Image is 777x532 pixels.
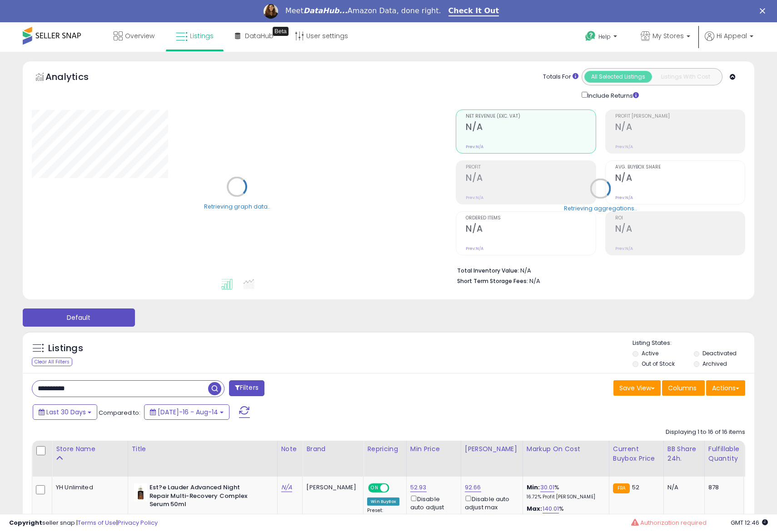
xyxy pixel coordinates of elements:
[304,6,348,15] i: DataHub...
[706,380,745,396] button: Actions
[48,342,83,355] h5: Listings
[543,73,578,81] div: Totals For
[527,504,543,513] b: Max:
[540,483,555,492] a: 30.01
[118,518,158,527] a: Privacy Policy
[9,518,42,527] strong: Copyright
[149,483,260,511] b: Est?e Lauder Advanced Night Repair Multi-Recovery Complex Serum 50ml
[190,31,214,40] span: Listings
[667,483,697,492] div: N/A
[578,24,626,52] a: Help
[229,380,264,396] button: Filters
[717,31,747,40] span: Hi Appeal
[731,518,768,527] span: 2025-09-14 12:46 GMT
[642,360,675,368] label: Out of Stock
[33,404,97,420] button: Last 30 Days
[410,444,457,454] div: Min Price
[99,408,140,417] span: Compared to:
[107,22,161,50] a: Overview
[523,441,609,477] th: The percentage added to the cost of goods (COGS) that forms the calculator for Min & Max prices.
[273,27,289,36] div: Tooltip anchor
[465,444,519,454] div: [PERSON_NAME]
[527,483,602,500] div: %
[367,497,399,506] div: Win BuyBox
[388,484,403,492] span: OFF
[144,404,229,420] button: [DATE]-16 - Aug-14
[662,380,705,396] button: Columns
[652,31,684,40] span: My Stores
[306,483,356,492] div: [PERSON_NAME]
[564,204,637,213] div: Retrieving aggregations..
[46,408,86,417] span: Last 30 Days
[666,428,745,437] div: Displaying 1 to 16 of 16 items
[705,31,753,52] a: Hi Appeal
[264,4,278,19] img: Profile image for Georgie
[410,483,427,492] a: 52.93
[708,483,737,492] div: 878
[23,308,135,327] button: Default
[708,444,740,463] div: Fulfillable Quantity
[652,71,719,83] button: Listings With Cost
[633,339,754,348] p: Listing States:
[642,349,658,357] label: Active
[134,483,147,502] img: 31wvE4zC5KL._SL40_.jpg
[367,444,403,454] div: Repricing
[32,358,72,366] div: Clear All Filters
[245,31,274,40] span: DataHub
[306,444,359,454] div: Brand
[56,483,121,492] div: YH Unlimited
[448,6,499,16] a: Check It Out
[613,483,630,493] small: FBA
[543,504,559,513] a: 140.01
[132,444,274,454] div: Title
[527,483,540,492] b: Min:
[702,349,737,357] label: Deactivated
[204,202,270,210] div: Retrieving graph data..
[527,505,602,522] div: %
[702,360,727,368] label: Archived
[527,494,602,500] p: 16.72% Profit [PERSON_NAME]
[613,444,660,463] div: Current Buybox Price
[575,90,650,100] div: Include Returns
[285,6,441,15] div: Meet Amazon Data, done right.
[56,444,124,454] div: Store Name
[584,71,652,83] button: All Selected Listings
[281,483,292,492] a: N/A
[527,444,605,454] div: Markup on Cost
[632,483,639,492] span: 52
[668,383,697,393] span: Columns
[281,444,299,454] div: Note
[228,22,280,50] a: DataHub
[125,31,154,40] span: Overview
[169,22,220,50] a: Listings
[465,483,481,492] a: 92.66
[598,33,611,40] span: Help
[78,518,116,527] a: Terms of Use
[158,408,218,417] span: [DATE]-16 - Aug-14
[367,507,399,528] div: Preset:
[9,519,158,527] div: seller snap | |
[410,494,454,520] div: Disable auto adjust min
[585,30,596,42] i: Get Help
[288,22,355,50] a: User settings
[369,484,380,492] span: ON
[45,70,106,85] h5: Analytics
[613,380,661,396] button: Save View
[667,444,701,463] div: BB Share 24h.
[634,22,697,52] a: My Stores
[465,494,516,512] div: Disable auto adjust max
[760,8,769,14] div: Close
